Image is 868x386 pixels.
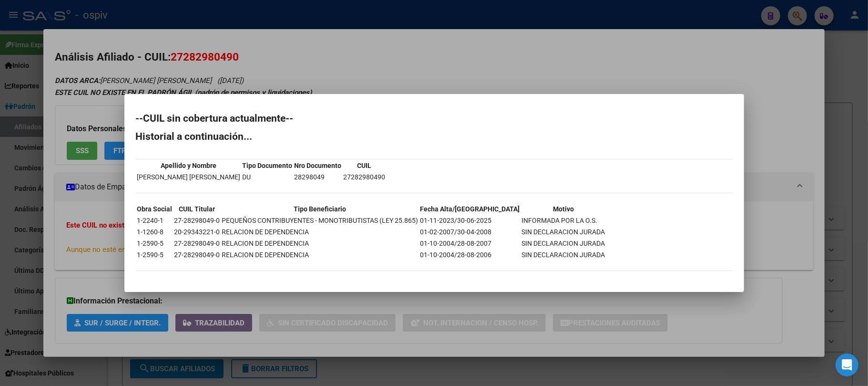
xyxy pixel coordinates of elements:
th: Nro Documento [294,160,342,171]
td: 01-10-2004/28-08-2006 [420,250,521,260]
td: RELACION DE DEPENDENCIA [222,227,419,237]
td: DU [242,172,293,182]
th: Tipo Beneficiario [222,204,419,214]
td: 1-2590-5 [137,238,173,249]
th: CUIL Titular [174,204,221,214]
td: 01-11-2023/30-06-2025 [420,215,521,226]
td: 28298049 [294,172,342,182]
td: SIN DECLARACION JURADA [521,227,606,237]
td: 1-1260-8 [137,227,173,237]
td: RELACION DE DEPENDENCIA [222,238,419,249]
th: Apellido y Nombre [137,160,241,171]
td: 27-28298049-0 [174,238,221,249]
td: PEQUEÑOS CONTRIBUYENTES - MONOTRIBUTISTAS (LEY 25.865) [222,215,419,226]
td: [PERSON_NAME] [PERSON_NAME] [137,172,241,182]
div: Open Intercom Messenger [836,354,858,376]
td: RELACION DE DEPENDENCIA [222,250,419,260]
td: 01-02-2007/30-04-2008 [420,227,521,237]
th: Fecha Alta/[GEOGRAPHIC_DATA] [420,204,521,214]
td: SIN DECLARACION JURADA [521,250,606,260]
td: 27282980490 [343,172,386,182]
td: INFORMADA POR LA O.S. [521,215,606,226]
td: 27-28298049-0 [174,250,221,260]
td: SIN DECLARACION JURADA [521,238,606,249]
h2: --CUIL sin cobertura actualmente-- [136,114,733,123]
th: Motivo [521,204,606,214]
th: CUIL [343,160,386,171]
td: 27-28298049-0 [174,215,221,226]
td: 1-2590-5 [137,250,173,260]
td: 20-29343221-0 [174,227,221,237]
td: 01-10-2004/28-08-2007 [420,238,521,249]
h2: Historial a continuación... [136,132,733,141]
td: 1-2240-1 [137,215,173,226]
th: Tipo Documento [242,160,293,171]
th: Obra Social [137,204,173,214]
